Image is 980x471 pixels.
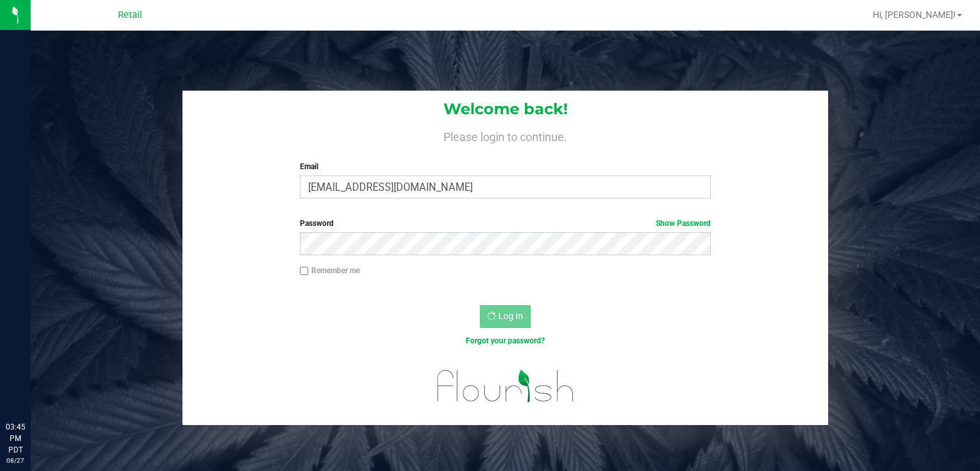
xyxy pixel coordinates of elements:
span: Password [300,219,334,228]
input: Remember me [300,267,309,276]
label: Remember me [300,265,360,276]
p: 08/27 [6,456,25,465]
p: 03:45 PM PDT [6,421,25,456]
a: Forgot your password? [466,336,545,345]
span: Hi, [PERSON_NAME]! [873,10,956,20]
span: Log In [498,311,523,321]
span: Retail [118,10,142,20]
label: Email [300,161,711,172]
h4: Please login to continue. [182,128,828,143]
img: flourish_logo.svg [425,360,586,412]
button: Log In [480,305,531,328]
h1: Welcome back! [182,101,828,117]
a: Show Password [656,219,711,228]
